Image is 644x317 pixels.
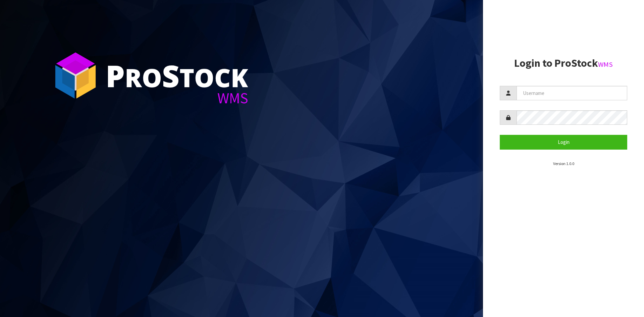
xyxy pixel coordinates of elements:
[106,91,248,106] div: WMS
[50,50,101,101] img: ProStock Cube
[598,60,613,69] small: WMS
[106,55,125,96] span: P
[106,60,248,91] div: ro tock
[517,86,627,100] input: Username
[500,135,627,149] button: Login
[553,161,574,166] small: Version 1.0.0
[162,55,179,96] span: S
[500,57,627,69] h2: Login to ProStock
